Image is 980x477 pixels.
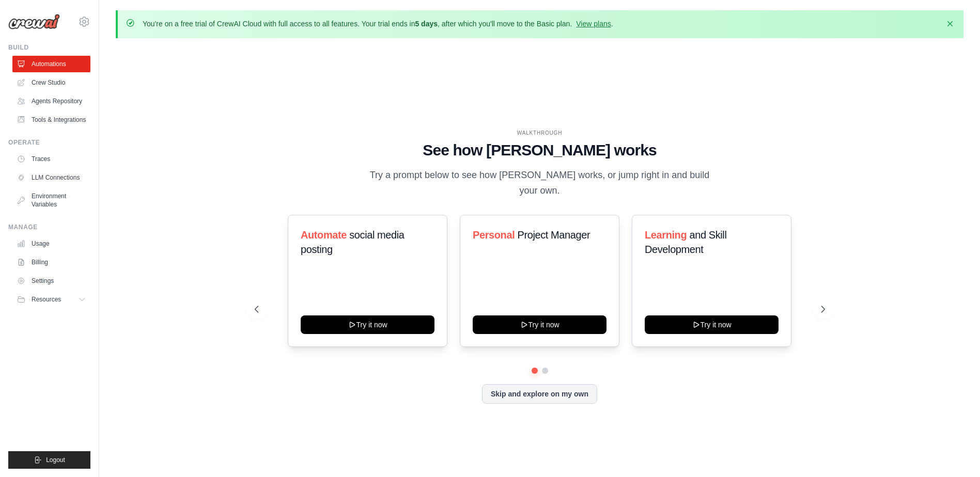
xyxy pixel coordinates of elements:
[12,56,90,72] a: Automations
[482,384,597,404] button: Skip and explore on my own
[12,112,90,128] a: Tools & Integrations
[645,229,687,241] span: Learning
[576,20,611,28] a: View plans
[8,451,90,469] button: Logout
[12,254,90,271] a: Billing
[473,315,606,334] button: Try it now
[12,169,90,186] a: LLM Connections
[8,223,90,231] div: Manage
[415,20,438,28] strong: 5 days
[8,138,90,147] div: Operate
[143,19,613,29] p: You're on a free trial of CrewAI Cloud with full access to all features. Your trial ends in , aft...
[32,295,61,304] span: Resources
[12,291,90,308] button: Resources
[301,315,434,334] button: Try it now
[645,315,779,334] button: Try it now
[255,141,825,160] h1: See how [PERSON_NAME] works
[8,43,90,52] div: Build
[12,188,90,213] a: Environment Variables
[301,229,347,241] span: Automate
[12,151,90,167] a: Traces
[645,229,726,255] span: and Skill Development
[301,229,405,255] span: social media posting
[8,14,60,29] img: Logo
[12,93,90,109] a: Agents Repository
[473,229,515,241] span: Personal
[12,273,90,289] a: Settings
[46,456,65,464] span: Logout
[12,235,90,252] a: Usage
[255,129,825,137] div: WALKTHROUGH
[517,229,590,241] span: Project Manager
[366,168,713,198] p: Try a prompt below to see how [PERSON_NAME] works, or jump right in and build your own.
[12,74,90,91] a: Crew Studio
